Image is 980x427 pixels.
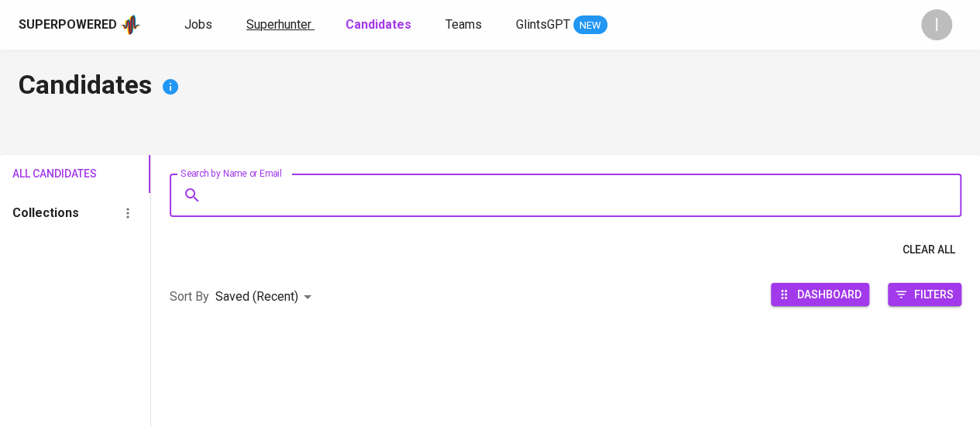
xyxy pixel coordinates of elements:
[184,15,215,35] a: Jobs
[184,17,212,32] span: Jobs
[445,15,485,35] a: Teams
[516,15,607,35] a: GlintsGPT NEW
[771,283,869,306] button: Dashboard
[120,13,141,36] img: app logo
[170,288,209,306] p: Sort By
[19,68,961,105] h4: Candidates
[12,202,79,224] h6: Collections
[896,236,961,264] button: Clear All
[346,15,414,35] a: Candidates
[246,17,311,32] span: Superhunter
[19,13,141,36] a: Superpoweredapp logo
[914,284,954,305] span: Filters
[215,283,317,312] div: Saved (Recent)
[888,283,961,306] button: Filters
[573,18,607,33] span: NEW
[516,17,570,32] span: GlintsGPT
[19,16,117,34] div: Superpowered
[12,164,70,184] span: All Candidates
[445,17,482,32] span: Teams
[903,240,955,260] span: Clear All
[921,9,952,40] div: I
[215,288,298,306] p: Saved (Recent)
[797,284,861,305] span: Dashboard
[346,17,411,32] b: Candidates
[246,15,315,35] a: Superhunter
